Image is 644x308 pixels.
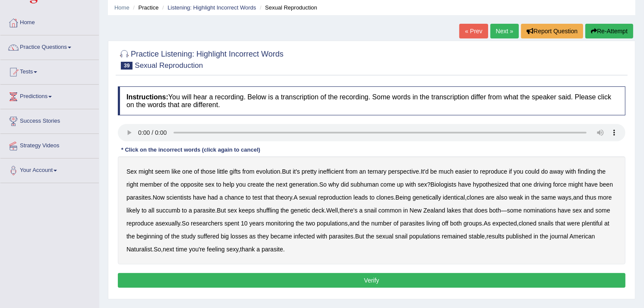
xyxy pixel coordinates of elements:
[553,181,567,188] b: force
[450,220,462,227] b: both
[317,220,348,227] b: populations
[522,181,532,188] b: one
[201,168,215,175] b: those
[221,233,229,240] b: big
[341,181,349,188] b: did
[155,168,170,175] b: seem
[519,220,537,227] b: cloned
[350,220,360,227] b: and
[585,194,596,201] b: thus
[410,207,422,214] b: New
[0,60,99,82] a: Tests
[257,233,268,240] b: they
[538,220,554,227] b: snails
[266,220,294,227] b: monitoring
[139,168,153,175] b: might
[126,93,168,101] b: Instructions:
[299,194,316,201] b: sexual
[514,168,524,175] b: you
[600,181,613,188] b: been
[361,220,369,227] b: the
[463,207,473,214] b: that
[364,207,377,214] b: snail
[540,233,548,240] b: the
[490,24,519,38] a: Next »
[604,220,609,227] b: at
[469,233,485,240] b: stable
[118,86,625,115] h4: You will hear a recording. Below is a transcription of the recording. Some words in the transcrip...
[155,220,180,227] b: asexually
[492,220,517,227] b: expected
[467,194,484,201] b: clones
[126,207,140,214] b: likely
[405,181,416,188] b: with
[271,233,292,240] b: became
[447,207,461,214] b: lakes
[216,181,221,188] b: to
[276,181,287,188] b: next
[182,168,192,175] b: one
[302,168,317,175] b: pretty
[395,233,407,240] b: snail
[131,3,158,12] li: Practice
[509,194,523,201] b: weak
[595,207,610,214] b: some
[253,194,262,201] b: test
[240,246,255,253] b: thank
[194,207,215,214] b: parasite
[572,207,582,214] b: sex
[319,181,327,188] b: So
[170,181,179,188] b: the
[264,194,274,201] b: that
[224,220,239,227] b: spent
[0,85,99,106] a: Predictions
[163,246,174,253] b: next
[189,246,205,253] b: you're
[318,194,352,201] b: reproduction
[142,207,147,214] b: to
[118,146,264,154] div: * Click on the incorrect words (click again to cancel)
[578,168,596,175] b: finding
[0,35,99,57] a: Practice Questions
[541,168,548,175] b: do
[148,207,155,214] b: all
[189,207,192,214] b: a
[418,181,427,188] b: sex
[167,194,192,201] b: scientists
[227,207,237,214] b: sex
[164,233,170,240] b: of
[558,207,571,214] b: have
[293,168,300,175] b: it's
[582,220,603,227] b: plentiful
[294,194,297,201] b: A
[247,181,264,188] b: create
[403,207,408,214] b: in
[474,207,487,214] b: does
[326,207,338,214] b: Well
[289,181,318,188] b: generation
[282,168,291,175] b: But
[455,168,472,175] b: easier
[281,207,289,214] b: the
[246,194,251,201] b: to
[409,233,440,240] b: populations
[534,233,538,240] b: in
[194,168,199,175] b: of
[126,194,151,201] b: parasites
[217,207,226,214] b: But
[126,220,154,227] b: reproduce
[176,246,187,253] b: time
[121,62,133,70] span: 39
[359,207,363,214] b: a
[208,194,218,201] b: had
[306,220,315,227] b: two
[525,194,530,201] b: in
[413,194,441,201] b: genetically
[459,24,488,38] a: « Prev
[464,220,482,227] b: groups
[376,233,393,240] b: sexual
[421,168,429,175] b: It'd
[126,168,137,175] b: Sex
[354,194,368,201] b: leads
[573,194,583,201] b: and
